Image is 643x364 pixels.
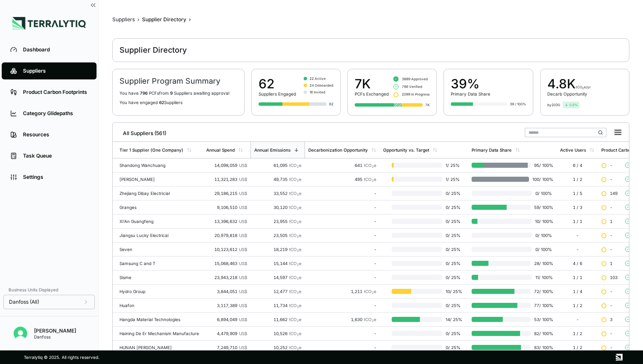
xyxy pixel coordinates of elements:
div: 6 / 4 [560,163,595,168]
span: US$ [239,163,247,168]
span: tCO e [364,177,376,182]
div: 14,098,059 [206,163,247,168]
div: 495 [308,177,376,182]
div: Supplier Directory [142,16,186,23]
div: - [560,317,595,322]
sub: 2 [297,305,299,309]
div: Settings [23,174,88,181]
span: US$ [239,317,247,322]
span: 0 / 25 % [442,191,465,196]
sub: 2 [297,249,299,253]
div: 39% [451,76,490,91]
div: Sisme [119,275,199,280]
div: 20,979,818 [206,233,247,238]
span: US$ [239,261,247,266]
div: Xi'An Guangfeng [119,219,199,224]
div: 49,735 [254,177,302,182]
span: 2099 In Progress [402,92,430,97]
div: 1 / 1 [560,219,595,224]
div: Active Users [560,147,586,152]
span: tCO e [364,163,376,168]
div: PCFs Exchanged [355,91,389,96]
span: 62 [159,100,164,105]
div: 30,120 [254,205,302,210]
sub: 2 [297,319,299,323]
span: 0 / 100 % [532,233,553,238]
span: 149 [610,191,617,196]
sub: 2 [297,333,299,337]
span: 10 / 25 % [442,289,465,294]
span: 796 Verified [402,84,422,89]
span: 103 [610,275,617,280]
span: tCO e [289,261,302,266]
sub: 2 [297,277,299,281]
div: 7,249,710 [206,345,247,350]
div: Annual Emissions [254,147,290,152]
sub: 2 [372,165,374,169]
span: tCO e [289,289,302,294]
div: 61,095 [254,163,302,168]
div: 23,505 [254,233,302,238]
div: Suppliers [112,16,135,23]
span: 0.9 % [569,102,578,107]
span: 24 Onboarded [310,83,333,88]
div: Tier 1 Supplier (One Company) [119,147,183,152]
div: 4.8 K [547,76,591,91]
div: Suppliers [23,68,88,74]
span: 0 / 25 % [442,275,465,280]
div: 23,943,218 [206,275,247,280]
span: 22 Active [310,76,326,81]
div: 4 / 6 [560,261,595,266]
span: - [610,289,612,294]
span: US$ [239,331,247,336]
div: 13,396,632 [206,219,247,224]
div: 641 [308,163,376,168]
span: tCO e [289,163,302,168]
div: 10,526 [254,331,302,336]
div: - [560,247,595,252]
div: Annual Spend [206,147,235,152]
span: › [137,16,139,23]
div: 1 / 2 [560,331,595,336]
div: [PERSON_NAME] [34,327,76,334]
span: 1 / 25 % [442,177,465,182]
div: 6,894,049 [206,317,247,322]
span: tCO e [364,289,376,294]
div: Shandong Wanchuang [119,163,199,168]
span: 796 [140,90,148,96]
span: 28 / 100 % [531,261,553,266]
div: All Suppliers (561) [116,127,166,137]
span: tCO e [289,205,302,210]
span: - [610,205,612,210]
div: - [308,331,376,336]
div: - [560,233,595,238]
div: Dashboard [23,46,88,53]
span: - [610,303,612,308]
span: US$ [239,247,247,252]
span: US$ [239,345,247,350]
span: US$ [239,177,247,182]
div: - [308,345,376,350]
div: - [308,191,376,196]
div: 7K [425,102,430,107]
span: 1 [610,219,612,224]
div: 23,955 [254,219,302,224]
span: - [610,247,612,252]
div: - [308,233,376,238]
span: 0 / 100 % [532,191,553,196]
div: 1 / 4 [560,289,595,294]
h2: Supplier Program Summary [119,76,237,86]
sub: 2 [372,291,374,295]
span: tCO₂e/yr [576,85,591,89]
span: 95 / 100 % [531,163,553,168]
div: Supplier Directory [119,45,187,55]
span: tCO e [289,331,302,336]
div: 11,321,283 [206,177,247,182]
div: 62 [259,76,296,91]
sub: 2 [372,179,374,183]
div: 11,734 [254,303,302,308]
div: 1 / 3 [560,205,595,210]
div: 1 / 1 [560,275,595,280]
div: Jiangsu Lucky Electrical [119,233,199,238]
span: 9 [170,90,173,96]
